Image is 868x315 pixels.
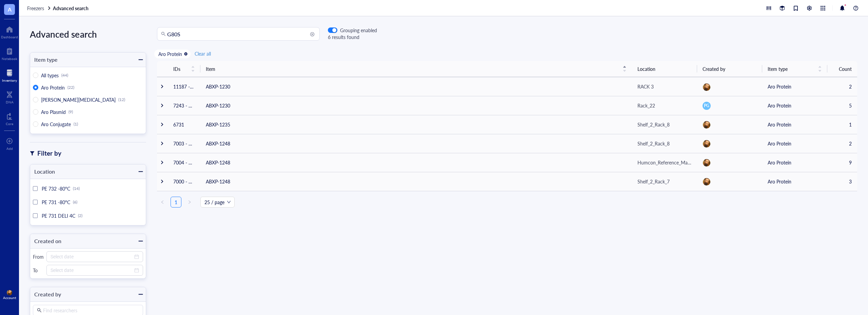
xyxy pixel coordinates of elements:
th: Created by [697,61,762,77]
span: PE 731 DELI 4C [42,212,75,219]
div: Shelf_2_Rack_7 [637,178,670,185]
td: Aro Protein [762,96,827,115]
div: Core [6,122,13,126]
td: 7004 - 7012 [168,153,200,172]
td: ABXP-1248 [200,134,632,153]
div: (22) [67,85,74,90]
a: Freezers [27,5,52,11]
td: 3 [827,172,857,191]
th: Count [827,61,857,77]
a: Advanced search [53,5,90,11]
span: PE 731 -80°C [42,199,70,205]
span: All types [41,72,59,79]
td: ABXP-1230 [200,96,632,115]
div: (1) [74,121,78,127]
div: To [33,267,44,273]
th: Item type [762,61,827,77]
input: Select date [51,267,133,274]
span: IDs [173,65,187,73]
div: Page Size [200,197,235,208]
div: Location [30,167,55,176]
div: Shelf_2_Rack_8 [637,121,670,128]
td: ABXP-1248 [200,153,632,172]
img: 92be2d46-9bf5-4a00-a52c-ace1721a4f07.jpeg [703,121,710,129]
td: 6731 [168,115,200,134]
div: DNA [6,100,14,104]
td: ABXP-1230 [200,77,632,96]
td: Aro Protein [762,153,827,172]
td: 7003 - 7013 [168,134,200,153]
span: Aro Protein [41,84,65,91]
div: Dashboard [1,35,18,39]
a: DNA [6,89,14,104]
td: 9 [827,153,857,172]
td: 1 [827,115,857,134]
span: Item [206,65,618,73]
div: Shelf_2_Rack_8 [637,140,670,147]
td: 2 [827,77,857,96]
td: 11187 - 11188 [168,77,200,96]
div: Rack_22 [637,102,655,109]
img: 92be2d46-9bf5-4a00-a52c-ace1721a4f07.jpeg [703,140,710,147]
span: right [188,200,192,204]
span: Clear all [195,51,211,57]
div: (2) [78,213,82,218]
div: (14) [73,186,80,191]
img: 92be2d46-9bf5-4a00-a52c-ace1721a4f07.jpeg [703,83,710,91]
td: Aro Protein [762,115,827,134]
div: 6 results found [328,33,377,41]
td: Aro Protein [762,134,827,153]
a: Notebook [2,46,17,61]
div: From [33,254,44,260]
div: Filter by [37,149,61,158]
span: Item type [768,65,814,73]
td: ABXP-1248 [200,172,632,191]
img: 92be2d46-9bf5-4a00-a52c-ace1721a4f07.jpeg [703,159,710,166]
td: 5 [827,96,857,115]
span: PE 732 -80°C [42,185,70,192]
span: Freezers [27,5,44,12]
div: Created by [30,290,61,299]
span: 25 / page [204,197,231,207]
span: left [160,200,164,204]
td: 7000 - 7002 [168,172,200,191]
div: Advanced search [30,27,146,41]
td: ABXP-1235 [200,115,632,134]
td: 7243 - 7247 [168,96,200,115]
div: Humcon_Reference_Material [637,159,692,166]
a: Inventory [2,67,17,82]
th: Location [632,61,697,77]
button: left [157,197,168,208]
a: Dashboard [1,24,18,39]
div: Grouping enabled [340,27,377,33]
td: 2 [827,134,857,153]
input: Select date [51,253,133,260]
div: Aro Protein [158,51,182,57]
a: 1 [171,197,181,207]
span: [PERSON_NAME][MEDICAL_DATA] [41,96,116,103]
img: 92be2d46-9bf5-4a00-a52c-ace1721a4f07.jpeg [703,178,710,185]
span: Aro Conjugate [41,121,71,127]
button: Clear all [193,50,212,58]
div: (44) [61,73,68,78]
div: (6) [73,199,77,205]
td: Aro Protein [762,77,827,96]
div: RACK 3 [637,83,654,90]
td: Aro Protein [762,172,827,191]
span: Aro Plasmid [41,109,66,115]
div: (12) [118,97,125,102]
div: (9) [68,109,73,115]
span: PG [704,103,709,109]
span: A [8,5,12,14]
div: Account [3,296,16,300]
th: Item [200,61,632,77]
th: IDs [168,61,200,77]
button: right [184,197,195,208]
li: 1 [171,197,181,208]
div: Notebook [2,57,17,61]
div: Inventory [2,78,17,82]
a: Core [6,111,13,126]
div: Add [6,146,13,151]
div: Created on [30,236,61,246]
li: Next Page [184,197,195,208]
